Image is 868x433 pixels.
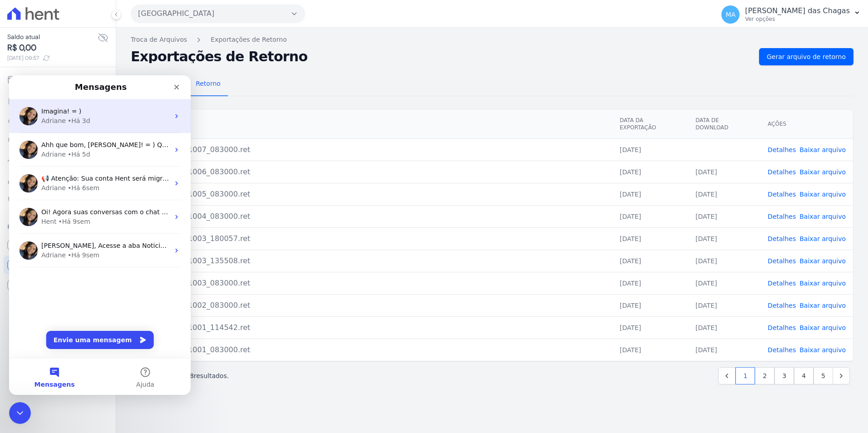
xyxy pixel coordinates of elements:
span: Oi! Agora suas conversas com o chat ficam aqui. Clique para falar... [32,133,248,140]
span: Remessa [133,74,172,93]
p: Ver opções [745,15,850,23]
a: Cobranças [4,71,112,89]
div: DE7_SP_20251006_083000.ret [138,167,605,177]
div: • Há 9sem [49,142,81,151]
div: Adriane [32,74,57,84]
a: Retorno [188,73,228,96]
iframe: Intercom live chat [9,75,191,395]
div: DE7_SP_20251007_083000.ret [138,144,605,155]
img: Profile image for Adriane [10,99,29,117]
a: Detalhes [768,302,796,309]
a: 5 [814,367,833,384]
td: [DATE] [612,227,688,250]
td: [DATE] [612,339,688,361]
div: Adriane [32,175,57,185]
img: Profile image for Adriane [10,133,29,151]
th: Arquivo [131,109,612,139]
td: [DATE] [688,205,760,227]
a: Detalhes [768,191,796,198]
div: • Há 6sem [59,108,90,118]
a: Baixar arquivo [799,213,846,220]
a: Baixar arquivo [799,346,846,354]
div: DE7_SP_20251003_180057.ret [138,233,605,244]
a: Baixar arquivo [799,235,846,242]
td: [DATE] [688,272,760,294]
span: Ajuda [127,306,145,312]
p: [PERSON_NAME] das Chagas [745,6,850,15]
a: Exportações de Retorno [211,35,287,44]
a: Gerar arquivo de retorno [759,48,853,65]
span: Retorno [190,74,226,93]
th: Data da Exportação [612,109,688,139]
a: Pagamentos [4,131,112,149]
div: DE7_SP_20251001_114542.ret [138,322,605,333]
a: Baixar arquivo [799,191,846,198]
td: [DATE] [688,339,760,361]
th: Ações [760,109,853,139]
a: Baixar arquivo [799,302,846,309]
a: Next [833,367,850,384]
td: [DATE] [688,316,760,339]
td: [DATE] [688,161,760,183]
a: 1 [735,367,755,384]
a: 2 [755,367,774,384]
div: DE7_SP_20251001_083000.ret [138,344,605,355]
td: [DATE] [688,183,760,205]
a: Conta Hent Novidade [4,256,112,274]
button: [GEOGRAPHIC_DATA] [131,5,305,23]
a: Clientes [4,171,112,189]
a: Recebíveis [4,236,112,254]
a: Negativação [4,191,112,209]
div: Plataformas [7,221,108,232]
div: Adriane [32,108,57,118]
a: Extrato [4,91,112,109]
a: Detalhes [768,280,796,287]
button: Ajuda [91,283,182,320]
td: [DATE] [612,161,688,183]
td: [DATE] [688,227,760,250]
div: DE7_SP_20251003_083000.ret [138,278,605,289]
span: [PERSON_NAME], Acesse a aba Noticias e fique por dentro das novidades Hent. Acabamos de postar um... [32,167,549,174]
a: Nova transferência [4,111,112,129]
td: [DATE] [688,294,760,316]
td: [DATE] [612,272,688,294]
a: Baixar arquivo [799,257,846,265]
a: Detalhes [768,257,796,265]
div: DE7_SP_20251005_083000.ret [138,189,605,200]
a: Detalhes [768,168,796,176]
iframe: Intercom live chat [9,402,31,424]
div: Hent [32,142,48,151]
td: [DATE] [612,183,688,205]
a: Previous [718,367,735,384]
button: MA [PERSON_NAME] das Chagas Ver opções [714,2,868,27]
a: Troca de Arquivos [131,35,187,44]
nav: Sidebar [7,71,108,294]
h2: Exportações de Retorno [131,50,752,63]
nav: Breadcrumb [131,35,853,44]
div: DE7_SP_20251002_083000.ret [138,300,605,311]
a: Troca de Arquivos [4,151,112,169]
td: [DATE] [612,250,688,272]
button: Envie uma mensagem [37,256,145,274]
a: 3 [774,367,794,384]
span: [DATE] 09:57 [7,54,98,62]
a: Detalhes [768,213,796,220]
td: [DATE] [612,205,688,227]
span: Mensagens [25,306,66,312]
a: Baixar arquivo [799,324,846,331]
a: Detalhes [768,346,796,354]
a: Detalhes [768,324,796,331]
span: Ahh que bom, [PERSON_NAME]! = ) Qualquer dúvida, continuo à disposição. ; ) [32,66,284,73]
div: DE7_SP_20251004_083000.ret [138,211,605,222]
div: • Há 5d [59,74,81,84]
a: Detalhes [768,235,796,242]
a: Baixar arquivo [799,168,846,176]
span: Gerar arquivo de retorno [767,52,846,61]
td: [DATE] [612,294,688,316]
td: [DATE] [612,316,688,339]
a: Baixar arquivo [799,280,846,287]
